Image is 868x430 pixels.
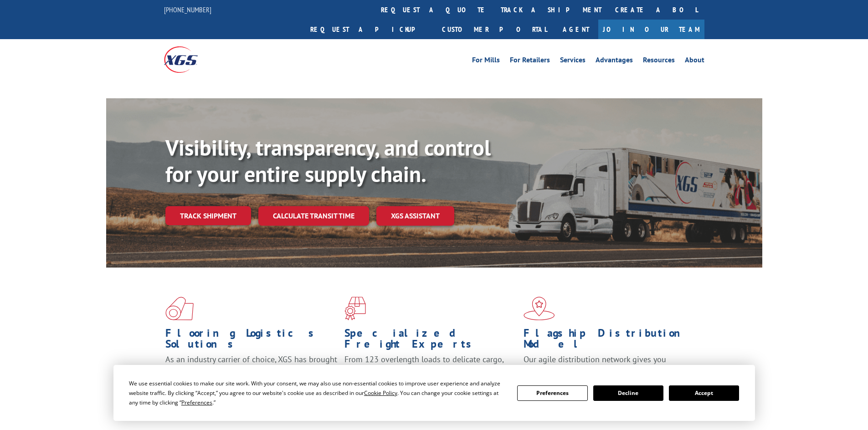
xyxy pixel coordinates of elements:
a: [PHONE_NUMBER] [164,5,211,14]
span: As an industry carrier of choice, XGS has brought innovation and dedication to flooring logistics... [165,354,337,386]
button: Decline [593,385,663,401]
div: Cookie Consent Prompt [113,365,755,421]
a: Track shipment [165,206,251,225]
a: Advantages [596,56,633,66]
img: xgs-icon-flagship-distribution-model-red [524,297,555,320]
a: Services [560,56,586,66]
a: For Mills [472,56,500,66]
h1: Flooring Logistics Solutions [165,328,338,354]
a: Request a pickup [303,20,435,39]
span: Preferences [181,399,212,406]
img: xgs-icon-focused-on-flooring-red [344,297,366,320]
div: We use essential cookies to make our site work. With your consent, we may also use non-essential ... [129,379,506,407]
p: From 123 overlength loads to delicate cargo, our experienced staff knows the best way to move you... [344,354,517,395]
h1: Specialized Freight Experts [344,328,517,354]
a: Resources [643,56,675,66]
a: Customer Portal [435,20,554,39]
a: Calculate transit time [258,206,369,226]
span: Our agile distribution network gives you nationwide inventory management on demand. [524,354,691,375]
a: Agent [554,20,598,39]
img: xgs-icon-total-supply-chain-intelligence-red [165,297,194,320]
button: Preferences [517,385,587,401]
a: Join Our Team [598,20,704,39]
a: About [685,56,704,66]
button: Accept [669,385,739,401]
h1: Flagship Distribution Model [524,328,696,354]
span: Cookie Policy [364,389,397,397]
b: Visibility, transparency, and control for your entire supply chain. [165,133,491,188]
a: XGS ASSISTANT [376,206,454,226]
a: For Retailers [510,56,550,66]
